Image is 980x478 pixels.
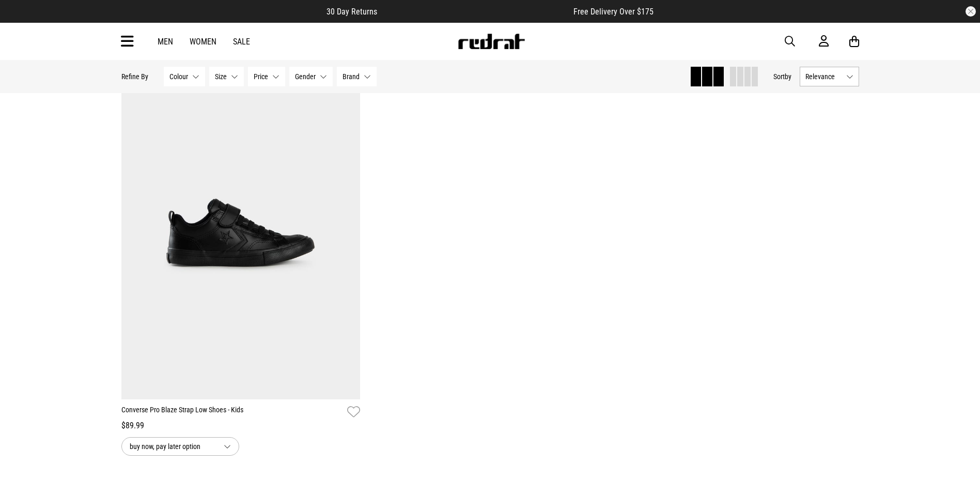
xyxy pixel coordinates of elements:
[326,7,377,17] span: 30 Day Returns
[121,64,361,399] img: Converse Pro Blaze Strap Low Shoes - Kids in Black
[233,37,250,47] a: Sale
[343,72,360,81] span: Brand
[130,440,215,453] span: buy now, pay later option
[254,72,268,81] span: Price
[158,37,173,47] a: Men
[289,67,333,86] button: Gender
[209,67,244,86] button: Size
[248,67,285,86] button: Price
[121,437,239,456] button: buy now, pay later option
[805,72,842,81] span: Relevance
[121,405,344,420] a: Converse Pro Blaze Strap Low Shoes - Kids
[164,67,205,86] button: Colour
[773,70,791,83] button: Sortby
[169,72,188,81] span: Colour
[573,7,654,17] span: Free Delivery Over $175
[295,72,316,81] span: Gender
[800,67,859,86] button: Relevance
[121,420,361,432] div: $89.99
[121,72,148,81] p: Refine By
[785,72,791,81] span: by
[8,4,39,35] button: Open LiveChat chat widget
[457,34,525,49] img: Redrat logo
[337,67,377,86] button: Brand
[190,37,216,47] a: Women
[215,72,227,81] span: Size
[398,6,553,17] iframe: Customer reviews powered by Trustpilot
